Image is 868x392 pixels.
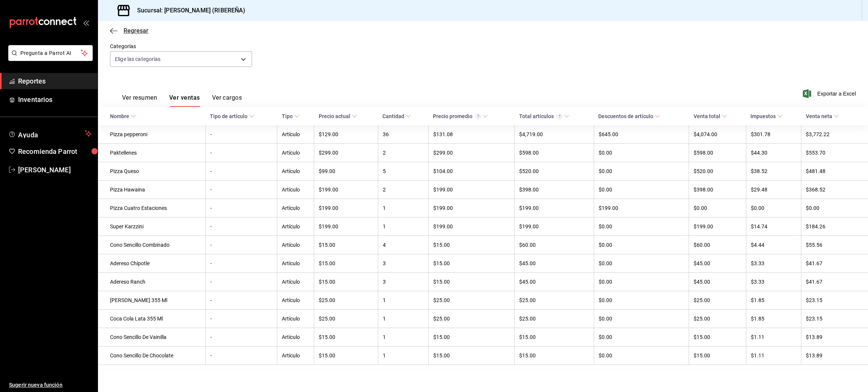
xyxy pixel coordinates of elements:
span: Nombre [110,113,136,119]
div: Tipo [282,113,293,119]
td: $25.00 [689,310,746,328]
td: $0.00 [801,199,868,217]
td: $0.00 [594,144,689,162]
td: Artículo [277,291,314,310]
td: $14.74 [746,217,801,236]
td: $0.00 [746,199,801,217]
td: $38.52 [746,162,801,181]
td: $199.00 [314,199,378,217]
td: $199.00 [314,181,378,199]
td: $0.00 [689,199,746,217]
svg: Precio promedio = Total artículos / cantidad [475,114,481,119]
span: Impuestos [750,113,782,119]
span: Sugerir nueva función [9,381,92,389]
td: Artículo [277,310,314,328]
td: Artículo [277,254,314,273]
td: 5 [378,162,428,181]
td: $0.00 [594,254,689,273]
td: - [205,328,277,346]
td: $29.48 [746,181,801,199]
span: Ayuda [18,129,82,138]
td: Cono Sencillo De Vainilla [98,328,205,346]
span: Tipo [282,113,300,119]
td: $131.08 [428,125,514,144]
td: - [205,291,277,310]
td: Adereso Chipotle [98,254,205,273]
td: $15.00 [314,236,378,254]
td: $0.00 [594,291,689,310]
td: $645.00 [594,125,689,144]
div: Total artículos [519,113,562,119]
td: Artículo [277,328,314,346]
div: Venta neta [806,113,832,119]
td: 1 [378,346,428,365]
td: $199.00 [314,217,378,236]
button: Exportar a Excel [804,89,856,98]
td: $15.00 [314,328,378,346]
span: Cantidad [382,113,411,119]
div: Descuentos de artículo [598,113,653,119]
td: 3 [378,254,428,273]
td: $15.00 [428,346,514,365]
div: navigation tabs [122,94,242,107]
td: $15.00 [314,273,378,291]
td: $55.56 [801,236,868,254]
td: $99.00 [314,162,378,181]
td: Pizza pepperoni [98,125,205,144]
td: $3,772.22 [801,125,868,144]
span: Regresar [124,27,148,34]
td: - [205,273,277,291]
td: $4.44 [746,236,801,254]
td: $0.00 [594,162,689,181]
td: - [205,310,277,328]
td: $0.00 [594,236,689,254]
button: Pregunta a Parrot AI [8,45,93,61]
td: $60.00 [689,236,746,254]
td: 2 [378,181,428,199]
td: 1 [378,217,428,236]
td: Artículo [277,346,314,365]
td: $15.00 [314,346,378,365]
span: Tipo de artículo [210,113,254,119]
span: Total artículos [519,113,569,119]
td: $520.00 [515,162,594,181]
td: Artículo [277,125,314,144]
td: Artículo [277,199,314,217]
td: $0.00 [594,273,689,291]
td: Cono Sencillo De Chocolate [98,346,205,365]
td: $15.00 [314,254,378,273]
td: $129.00 [314,125,378,144]
td: - [205,217,277,236]
td: 2 [378,144,428,162]
td: [PERSON_NAME] 355 Ml [98,291,205,310]
div: Precio promedio [433,113,481,119]
td: $15.00 [428,236,514,254]
td: Cono Sencillo Combinado [98,236,205,254]
td: 1 [378,291,428,310]
td: $1.85 [746,310,801,328]
td: $398.00 [689,181,746,199]
td: $41.67 [801,254,868,273]
td: - [205,254,277,273]
td: - [205,181,277,199]
span: Venta total [694,113,727,119]
span: [PERSON_NAME] [18,165,92,175]
td: $15.00 [428,254,514,273]
td: $0.00 [594,346,689,365]
td: $553.70 [801,144,868,162]
td: $25.00 [515,310,594,328]
span: Pregunta a Parrot AI [20,49,81,57]
td: $45.00 [689,273,746,291]
td: $25.00 [515,291,594,310]
label: Categorías [110,44,252,49]
td: $481.48 [801,162,868,181]
td: $199.00 [594,199,689,217]
td: $4,074.00 [689,125,746,144]
td: 36 [378,125,428,144]
td: Pizza Queso [98,162,205,181]
span: Descuentos de artículo [598,113,660,119]
td: - [205,346,277,365]
td: 1 [378,328,428,346]
td: $104.00 [428,162,514,181]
